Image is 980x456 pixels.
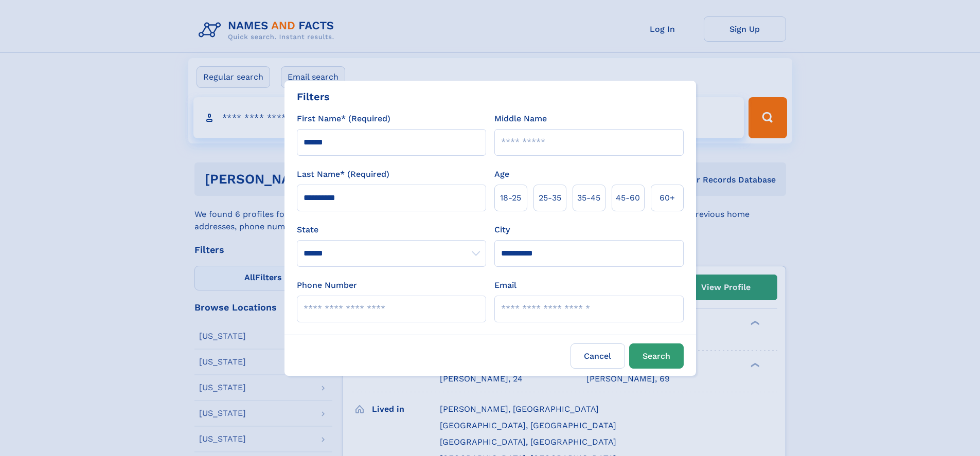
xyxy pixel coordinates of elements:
[494,168,509,180] label: Age
[577,192,600,204] span: 35‑45
[629,343,684,369] button: Search
[571,343,625,369] label: Cancel
[297,168,389,180] label: Last Name* (Required)
[297,224,486,236] label: State
[494,279,516,291] label: Email
[500,192,521,204] span: 18‑25
[297,279,357,291] label: Phone Number
[616,192,640,204] span: 45‑60
[297,113,390,125] label: First Name* (Required)
[494,113,547,125] label: Middle Name
[297,89,330,104] div: Filters
[494,224,510,236] label: City
[660,192,675,204] span: 60+
[539,192,561,204] span: 25‑35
